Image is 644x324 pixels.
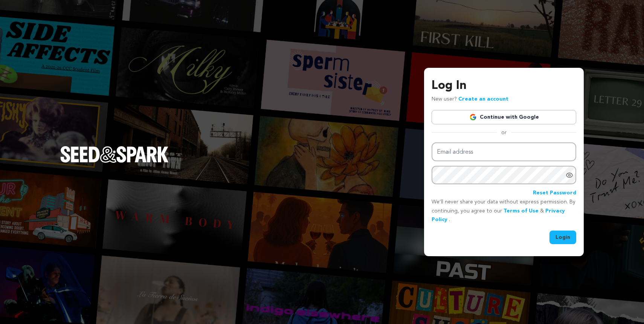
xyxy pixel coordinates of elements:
[432,77,576,95] h3: Log In
[549,231,576,244] button: Login
[432,95,508,104] p: New user?
[60,146,169,163] img: Seed&Spark Logo
[60,146,169,178] a: Seed&Spark Homepage
[533,189,576,198] a: Reset Password
[432,198,576,225] p: We’ll never share your data without express permission. By continuing, you agree to our & .
[504,208,539,214] a: Terms of Use
[432,142,576,162] input: Email address
[497,129,511,136] span: or
[458,96,508,102] a: Create an account
[469,113,477,121] img: Google logo
[432,110,576,124] a: Continue with Google
[566,171,573,179] a: Show password as plain text. Warning: this will display your password on the screen.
